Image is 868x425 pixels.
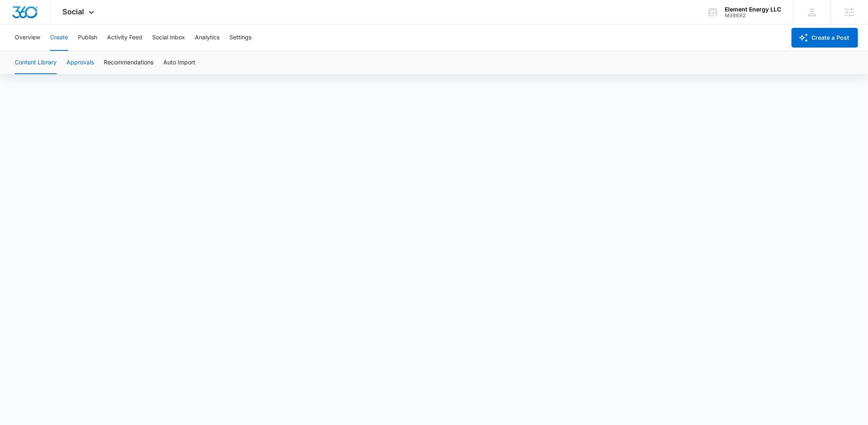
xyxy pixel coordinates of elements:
[78,25,97,51] button: Publish
[63,7,85,16] span: Social
[107,25,142,51] button: Activity Feed
[66,51,94,74] button: Approvals
[104,51,153,74] button: Recommendations
[50,25,68,51] button: Create
[163,51,195,74] button: Auto Import
[725,13,781,18] div: account id
[152,25,185,51] button: Social Inbox
[792,28,858,48] button: Create a Post
[15,25,40,51] button: Overview
[195,25,219,51] button: Analytics
[725,6,781,13] div: account name
[229,25,251,51] button: Settings
[15,51,57,74] button: Content Library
